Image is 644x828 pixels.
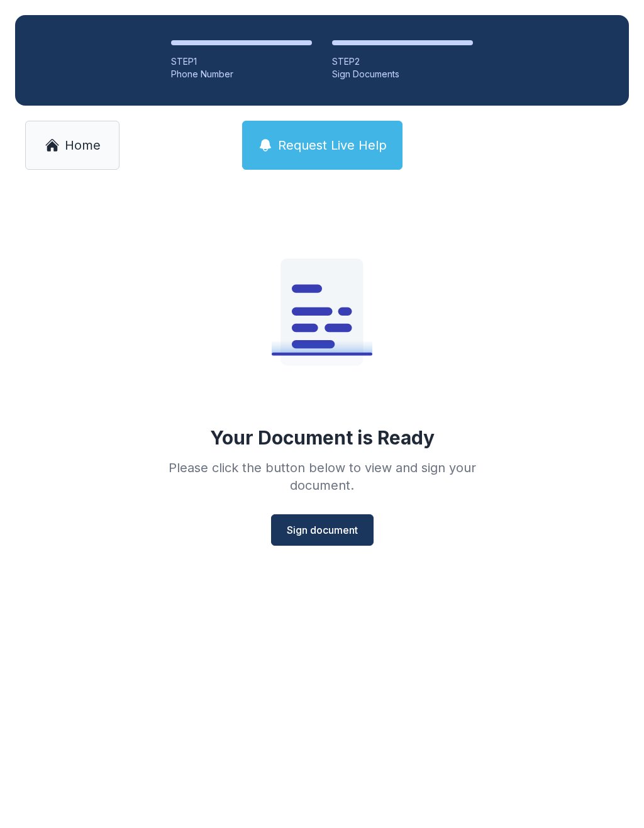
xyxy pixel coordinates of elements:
div: Phone Number [171,68,312,80]
div: Your Document is Ready [210,426,435,449]
div: Please click the button below to view and sign your document. [141,459,503,494]
div: STEP 1 [171,55,312,68]
div: Sign Documents [332,68,473,80]
span: Home [65,136,101,154]
div: STEP 2 [332,55,473,68]
span: Request Live Help [278,136,387,154]
span: Sign document [287,522,358,538]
